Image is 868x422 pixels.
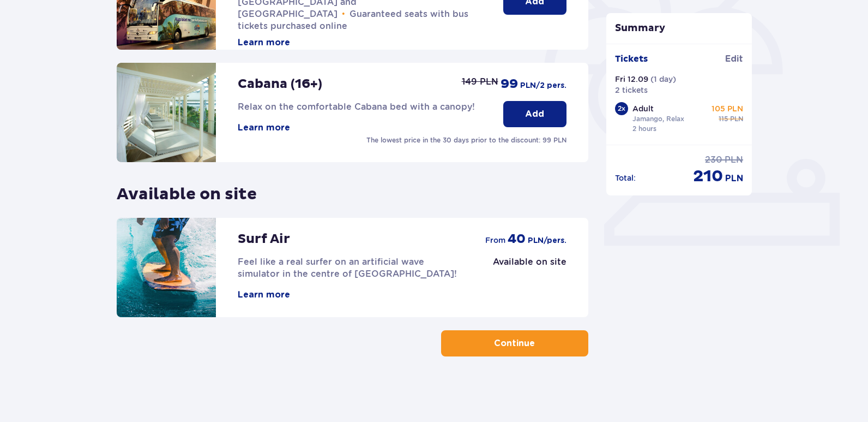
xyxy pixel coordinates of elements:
p: Available on site [117,175,257,205]
span: • [342,9,345,20]
button: Add [503,101,566,127]
button: Learn more [238,289,290,301]
span: Relax on the comfortable Cabana bed with a canopy! [238,102,475,112]
p: 210 [693,166,723,187]
p: Continue [494,337,535,349]
p: PLN [730,114,743,124]
p: The lowest price in the 30 days prior to the discount: 99 PLN [366,135,566,145]
p: Tickets [615,53,648,65]
p: Total : [615,173,636,183]
p: PLN [725,173,743,185]
button: Learn more [238,37,290,49]
p: 2 hours [632,124,656,134]
p: PLN [725,154,743,166]
span: Guaranteed seats with bus tickets purchased online [238,9,468,31]
p: Available on site [493,256,566,268]
p: ( 1 day ) [650,74,676,85]
p: 115 [719,114,728,124]
p: 99 [501,76,518,92]
p: 149 PLN [462,76,498,88]
p: 40 [508,231,526,247]
p: PLN /2 pers. [520,80,566,91]
span: Feel like a real surfer on an artificial wave simulator in the centre of [GEOGRAPHIC_DATA]! [238,257,457,279]
img: attraction [117,218,216,317]
img: attraction [117,63,216,162]
p: 230 [705,154,722,166]
p: Surf Air [238,231,290,247]
p: Fri 12.09 [615,74,648,85]
p: Jamango, Relax [632,114,684,124]
p: Cabana (16+) [238,76,322,92]
p: from [485,235,505,246]
p: Add [525,108,544,120]
p: PLN /pers. [528,235,566,246]
p: 105 PLN [712,103,743,114]
a: Edit [725,53,743,65]
p: Summary [606,22,752,35]
div: 2 x [615,102,628,115]
p: Adult [632,103,654,114]
button: Learn more [238,122,290,134]
p: 2 tickets [615,85,648,96]
button: Continue [441,330,588,356]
